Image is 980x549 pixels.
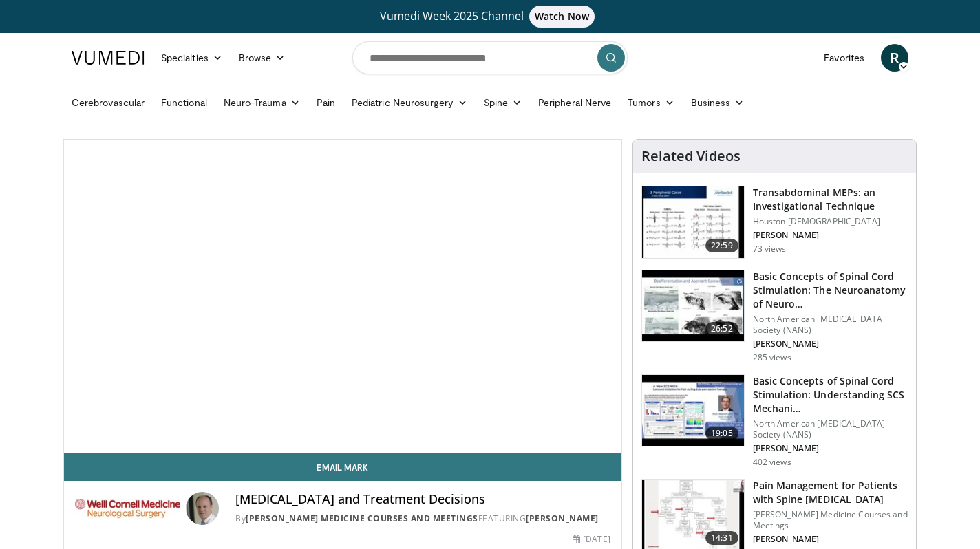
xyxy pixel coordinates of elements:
[642,270,744,342] img: 56f187c5-4ee0-4fea-bafd-440954693c71.150x105_q85_crop-smart_upscale.jpg
[642,186,744,258] img: 1a318922-2e81-4474-bd2b-9f1cef381d3f.150x105_q85_crop-smart_upscale.jpg
[753,216,908,227] p: Houston [DEMOGRAPHIC_DATA]
[529,6,595,28] span: Watch Now
[231,44,294,72] a: Browse
[753,230,908,241] p: [PERSON_NAME]
[246,513,478,524] a: [PERSON_NAME] Medicine Courses and Meetings
[64,453,621,481] a: Email Mark
[75,492,180,525] img: Weill Cornell Medicine Courses and Meetings
[641,186,908,259] a: 22:59 Transabdominal MEPs: an Investigational Technique Houston [DEMOGRAPHIC_DATA] [PERSON_NAME] ...
[705,322,738,336] span: 26:52
[753,374,908,416] h3: Basic Concepts of Spinal Cord Stimulation: Understanding SCS Mechani…
[881,44,908,72] a: R
[235,492,610,507] h4: [MEDICAL_DATA] and Treatment Decisions
[186,492,219,525] img: Avatar
[526,513,599,524] a: [PERSON_NAME]
[235,513,610,525] div: By FEATURING
[476,89,530,116] a: Spine
[753,509,908,531] p: [PERSON_NAME] Medicine Courses and Meetings
[753,457,791,468] p: 402 views
[753,534,908,545] p: [PERSON_NAME]
[153,89,215,116] a: Functional
[753,338,908,349] p: [PERSON_NAME]
[641,374,908,468] a: 19:05 Basic Concepts of Spinal Cord Stimulation: Understanding SCS Mechani… North American [MEDIC...
[619,89,683,116] a: Tumors
[705,239,738,252] span: 22:59
[641,148,741,164] h4: Related Videos
[72,51,145,65] img: VuMedi Logo
[753,270,908,311] h3: Basic Concepts of Spinal Cord Stimulation: The Neuroanatomy of Neuro…
[308,89,343,116] a: Pain
[753,244,787,255] p: 73 views
[74,6,906,28] a: Vumedi Week 2025 ChannelWatch Now
[63,89,153,116] a: Cerebrovascular
[153,44,231,72] a: Specialties
[753,418,908,440] p: North American [MEDICAL_DATA] Society (NANS)
[753,443,908,454] p: [PERSON_NAME]
[753,352,791,363] p: 285 views
[215,89,308,116] a: Neuro-Trauma
[683,89,753,116] a: Business
[573,533,610,546] div: [DATE]
[753,186,908,213] h3: Transabdominal MEPs: an Investigational Technique
[530,89,619,116] a: Peripheral Nerve
[816,44,873,72] a: Favorites
[352,41,628,74] input: Search topics, interventions
[705,427,738,440] span: 19:05
[753,479,908,506] h3: Pain Management for Patients with Spine [MEDICAL_DATA]
[705,531,738,545] span: 14:31
[64,140,621,453] video-js: Video Player
[642,375,744,446] img: 1680daec-fcfd-4287-ac41-19e7acb46365.150x105_q85_crop-smart_upscale.jpg
[753,314,908,336] p: North American [MEDICAL_DATA] Society (NANS)
[641,270,908,363] a: 26:52 Basic Concepts of Spinal Cord Stimulation: The Neuroanatomy of Neuro… North American [MEDIC...
[343,89,476,116] a: Pediatric Neurosurgery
